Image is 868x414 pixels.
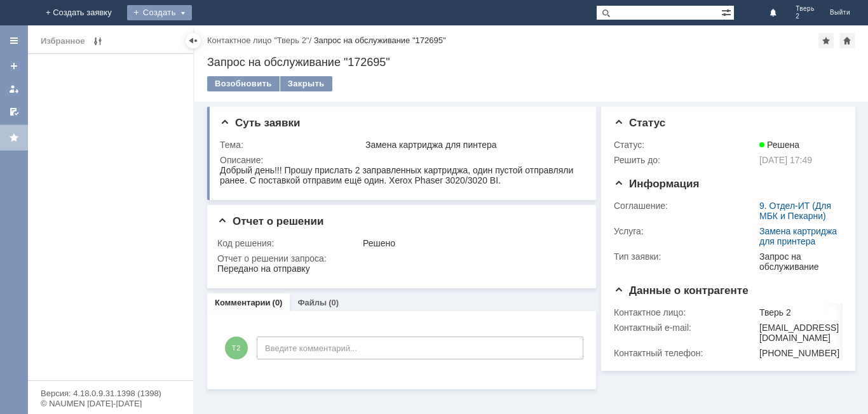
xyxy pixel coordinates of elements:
[614,117,665,129] span: Статус
[207,36,314,45] div: /
[759,201,831,221] a: 9. Отдел-ИТ (Для МБК и Пекарни)
[225,337,248,359] span: Т2
[614,323,757,333] div: Контактный e-mail:
[796,13,815,20] span: 2
[4,56,24,76] a: Создать заявку
[759,155,812,165] span: [DATE] 17:49
[220,140,363,150] div: Тема:
[41,399,180,408] div: © NAUMEN [DATE]-[DATE]
[614,226,757,236] div: Услуга:
[4,102,24,122] a: Мои согласования
[614,284,749,297] span: Данные о контрагенте
[614,251,757,262] div: Тип заявки:
[614,348,757,358] div: Контактный телефон:
[818,33,834,48] div: Добавить в избранное
[273,298,283,307] div: (0)
[796,5,815,13] span: Тверь
[759,348,839,358] div: [PHONE_NUMBER]
[186,33,201,48] div: Скрыть меню
[41,34,85,49] div: Избранное
[614,178,699,190] span: Информация
[41,389,180,397] div: Версия: 4.18.0.9.31.1398 (1398)
[614,140,757,150] div: Статус:
[759,251,837,272] div: Запрос на обслуживание
[207,56,855,69] div: Запрос на обслуживание "172695"
[215,298,271,307] a: Комментарии
[614,155,757,165] div: Решить до:
[614,201,757,211] div: Соглашение:
[759,140,799,150] span: Решена
[220,155,582,165] div: Описание:
[207,36,309,45] a: Контактное лицо "Тверь 2"
[759,226,837,246] a: Замена картриджа для принтера
[220,117,300,129] span: Суть заявки
[217,238,360,248] div: Код решения:
[614,307,757,317] div: Контактное лицо:
[297,298,327,307] a: Файлы
[314,36,446,45] div: Запрос на обслуживание "172695"
[4,79,24,99] a: Мои заявки
[217,253,582,264] div: Отчет о решении запроса:
[329,298,339,307] div: (0)
[363,238,580,248] div: Решено
[759,323,839,343] div: [EMAIL_ADDRESS][DOMAIN_NAME]
[90,34,105,49] span: Редактирование избранного
[365,140,580,150] div: Замена картриджа для пинтера
[721,6,734,18] span: Расширенный поиск
[759,307,839,317] div: Тверь 2
[217,215,323,227] span: Отчет о решении
[839,33,855,48] div: Сделать домашней страницей
[127,5,192,20] div: Создать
